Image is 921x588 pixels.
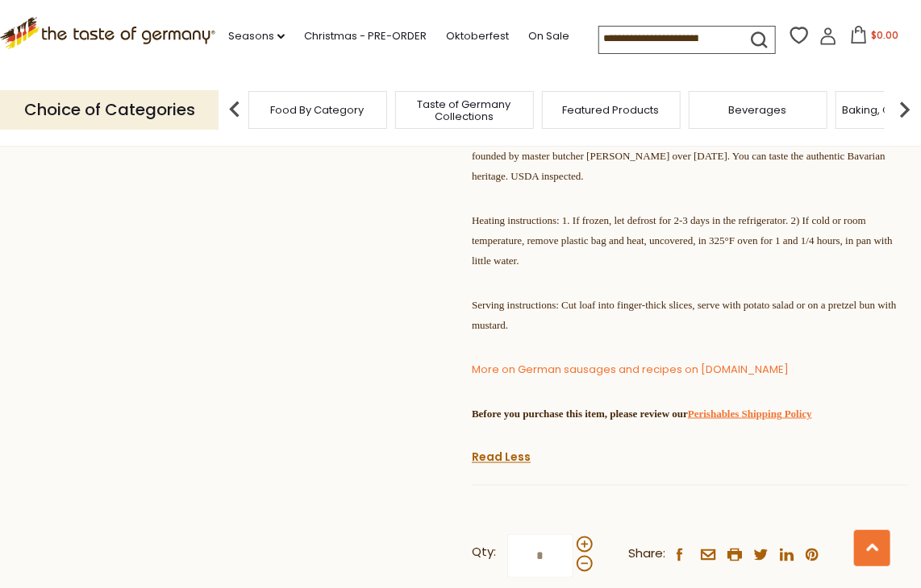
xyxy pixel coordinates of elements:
[563,104,660,116] a: Featured Products
[729,104,787,116] a: Beverages
[446,27,509,45] a: Oktoberfest
[472,362,789,377] a: More on German sausages and recipes on [DOMAIN_NAME]
[472,543,496,563] strong: Qty:
[688,408,812,420] a: Perishables Shipping Policy
[507,534,573,578] input: Qty:
[219,93,251,126] img: previous arrow
[871,28,898,42] span: $0.00
[304,27,427,45] a: Christmas - PRE-ORDER
[628,545,665,565] span: Share:
[271,104,365,116] a: Food By Category
[228,27,285,45] a: Seasons
[472,408,812,420] strong: Before you purchase this item, please review our
[472,449,531,466] a: Read Less
[400,98,529,122] a: Taste of Germany Collections
[840,26,909,50] button: $0.00
[528,27,569,45] a: On Sale
[472,299,897,331] span: Serving instructions: Cut loaf into finger-thick slices, serve with potato salad or on a pretzel ...
[889,93,921,126] img: next arrow
[472,214,893,267] span: Heating instructions: 1. If frozen, let defrost for 2-3 days in the refrigerator. 2) If cold or r...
